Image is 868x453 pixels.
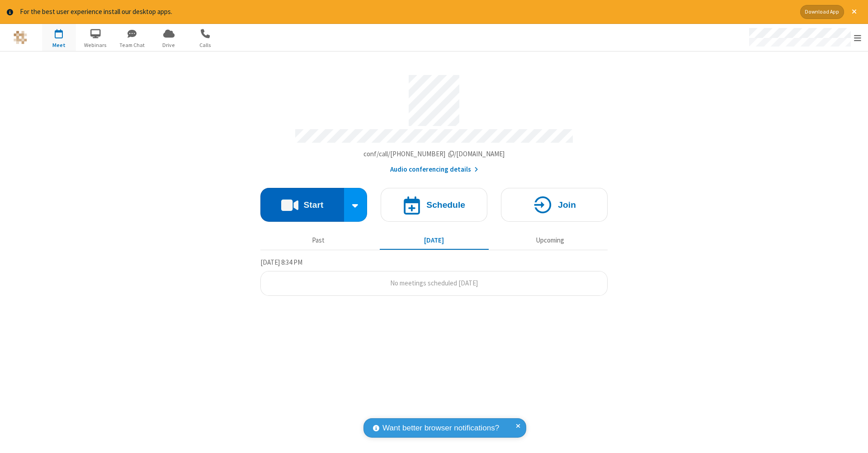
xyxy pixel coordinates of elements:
div: Open menu [741,24,868,51]
button: Audio conferencing details [390,164,478,175]
section: Account details [260,68,608,174]
span: Want better browser notifications? [382,422,499,434]
button: Close alert [847,5,861,19]
button: Start [260,188,344,222]
button: Past [264,232,373,249]
span: Copy my meeting room link [363,149,505,158]
span: [DATE] 8:34 PM [260,258,302,266]
button: Join [501,188,608,222]
h4: Join [558,201,576,209]
button: Copy my meeting room linkCopy my meeting room link [363,149,505,159]
button: Logo [3,24,37,51]
span: Webinars [79,41,113,49]
span: Team Chat [115,41,149,49]
button: Upcoming [495,232,604,249]
h4: Schedule [426,201,465,209]
div: Start conference options [344,188,368,222]
h4: Start [303,201,323,209]
button: [DATE] [380,232,489,249]
span: Drive [152,41,186,49]
span: No meetings scheduled [DATE] [390,279,478,287]
button: Download App [800,5,844,19]
span: Meet [42,41,76,49]
button: Schedule [381,188,487,222]
span: Calls [189,41,222,49]
section: Today's Meetings [260,257,608,296]
img: QA Selenium DO NOT DELETE OR CHANGE [14,31,27,44]
div: For the best user experience install our desktop apps. [20,7,793,17]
